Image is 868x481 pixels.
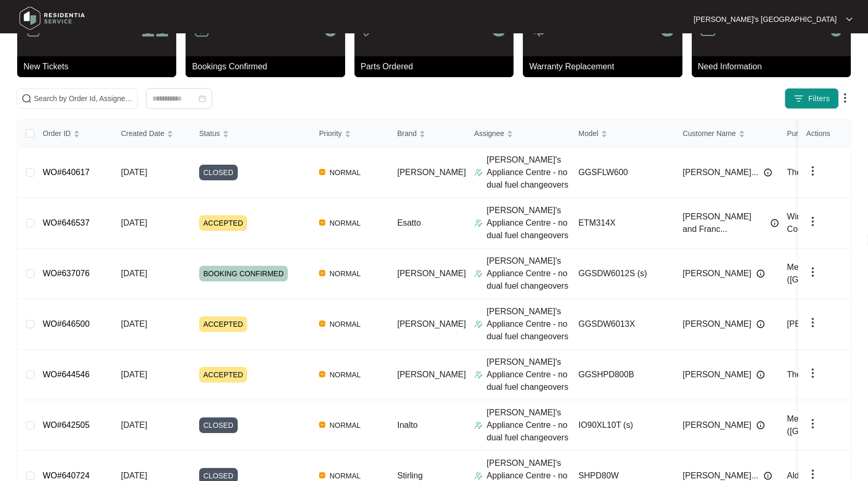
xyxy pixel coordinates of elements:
[319,128,342,139] span: Priority
[43,370,90,379] a: WO#644546
[764,472,772,480] img: Info icon
[466,120,570,147] th: Assignee
[829,16,843,41] p: 0
[570,120,675,147] th: Model
[487,204,570,242] p: [PERSON_NAME]'s Appliance Centre - no dual fuel changeovers
[34,120,113,147] th: Order ID
[808,93,830,104] span: Filters
[192,60,345,73] p: Bookings Confirmed
[661,16,675,41] p: 3
[771,219,779,227] img: Info icon
[397,269,466,278] span: [PERSON_NAME]
[756,320,765,328] img: Info icon
[579,128,598,139] span: Model
[43,269,90,278] a: WO#637076
[787,319,856,328] span: [PERSON_NAME]
[199,165,238,180] span: CLOSED
[311,120,389,147] th: Priority
[319,472,325,478] img: Vercel Logo
[361,60,514,73] p: Parts Ordered
[121,471,147,480] span: [DATE]
[683,211,765,236] span: [PERSON_NAME] and Franc...
[798,120,850,147] th: Actions
[806,367,819,379] img: dropdown arrow
[121,218,147,227] span: [DATE]
[199,128,220,139] span: Status
[806,215,819,228] img: dropdown arrow
[141,16,168,41] p: 11
[397,168,466,177] span: [PERSON_NAME]
[325,267,365,280] span: NORMAL
[570,400,675,451] td: IO90XL10T (s)
[474,472,483,480] img: Assigner Icon
[43,168,90,177] a: WO#640617
[43,319,90,328] a: WO#646500
[683,419,752,431] span: [PERSON_NAME]
[487,154,570,191] p: [PERSON_NAME]'s Appliance Centre - no dual fuel changeovers
[319,422,325,428] img: Vercel Logo
[474,371,483,379] img: Assigner Icon
[683,318,752,330] span: [PERSON_NAME]
[397,319,466,328] span: [PERSON_NAME]
[323,16,337,41] p: 6
[785,88,839,109] button: filter iconFilters
[806,316,819,329] img: dropdown arrow
[474,128,505,139] span: Assignee
[683,128,736,139] span: Customer Name
[787,128,841,139] span: Purchased From
[474,168,483,177] img: Assigner Icon
[756,421,765,429] img: Info icon
[806,417,819,430] img: dropdown arrow
[570,249,675,299] td: GGSDW6012S (s)
[199,266,288,281] span: BOOKING CONFIRMED
[43,218,90,227] a: WO#646537
[121,128,164,139] span: Created Date
[474,320,483,328] img: Assigner Icon
[43,421,90,429] a: WO#642505
[487,305,570,343] p: [PERSON_NAME]'s Appliance Centre - no dual fuel changeovers
[683,368,752,381] span: [PERSON_NAME]
[199,316,247,332] span: ACCEPTED
[570,198,675,249] td: ETM314X
[397,471,423,480] span: Stirling
[397,370,466,379] span: [PERSON_NAME]
[787,212,860,233] span: Winning Appliances Commercial
[319,320,325,327] img: Vercel Logo
[806,266,819,278] img: dropdown arrow
[191,120,311,147] th: Status
[325,166,365,179] span: NORMAL
[793,93,804,104] img: filter icon
[756,371,765,379] img: Info icon
[319,270,325,276] img: Vercel Logo
[787,168,846,177] span: The Good Guys
[806,468,819,480] img: dropdown arrow
[683,166,759,179] span: [PERSON_NAME]...
[787,370,846,379] span: The Good Guys
[43,471,90,480] a: WO#640724
[23,60,176,73] p: New Tickets
[325,419,365,431] span: NORMAL
[43,128,71,139] span: Order ID
[474,269,483,278] img: Assigner Icon
[570,299,675,350] td: GGSDW6013X
[764,168,772,177] img: Info icon
[325,318,365,330] span: NORMAL
[121,269,147,278] span: [DATE]
[694,14,837,24] p: [PERSON_NAME]'s [GEOGRAPHIC_DATA]
[756,269,765,278] img: Info icon
[121,421,147,429] span: [DATE]
[199,215,247,231] span: ACCEPTED
[121,370,147,379] span: [DATE]
[21,93,32,104] img: search-icon
[487,356,570,393] p: [PERSON_NAME]'s Appliance Centre - no dual fuel changeovers
[474,219,483,227] img: Assigner Icon
[839,92,851,104] img: dropdown arrow
[529,60,682,73] p: Warranty Replacement
[487,406,570,444] p: [PERSON_NAME]'s Appliance Centre - no dual fuel changeovers
[675,120,779,147] th: Customer Name
[397,421,418,429] span: Inalto
[325,217,365,229] span: NORMAL
[570,147,675,198] td: GGSFLW600
[325,368,365,381] span: NORMAL
[397,128,417,139] span: Brand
